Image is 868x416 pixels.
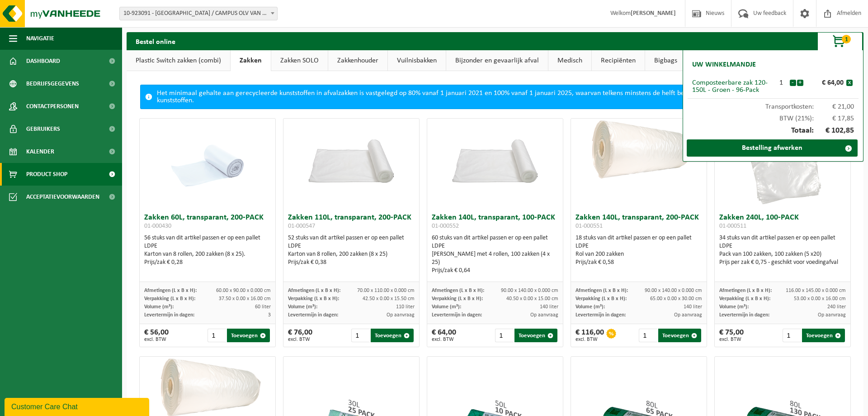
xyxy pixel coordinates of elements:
img: 01-000511 [737,119,828,209]
img: 01-000547 [283,119,419,186]
button: Toevoegen [802,329,845,342]
a: Medisch [548,50,591,71]
div: Rol van 200 zakken [576,250,702,258]
span: Op aanvraag [387,312,415,318]
span: Navigatie [26,27,54,50]
a: Vuilnisbakken [388,50,446,71]
div: LDPE [144,242,271,250]
span: Levertermijn in dagen: [432,312,482,318]
a: Recipiënten [592,50,645,71]
h3: Zakken 110L, transparant, 200-PACK [288,214,415,232]
div: Transportkosten: [688,99,859,110]
a: Bestelling afwerken [687,139,858,157]
button: - [790,80,796,86]
span: Afmetingen (L x B x H): [576,288,628,293]
span: Verpakking (L x B x H): [288,296,339,301]
span: Volume (m³): [576,304,605,310]
span: € 21,00 [814,103,854,110]
span: 53.00 x 0.00 x 16.00 cm [794,296,846,301]
div: Prijs per zak € 0,75 - geschikt voor voedingafval [719,258,846,267]
div: Het minimaal gehalte aan gerecycleerde kunststoffen in afvalzakken is vastgelegd op 80% vanaf 1 j... [157,85,832,109]
input: 1 [639,329,657,342]
span: 10-923091 - RHIZO / CAMPUS OLV VAN VLAANDEREN - KORTRIJK [120,7,277,20]
span: 116.00 x 145.00 x 0.000 cm [786,288,846,293]
div: Prijs/zak € 0,38 [288,258,415,267]
span: Verpakking (L x B x H): [719,296,770,301]
span: Afmetingen (L x B x H): [144,288,197,293]
span: Volume (m³): [288,304,317,310]
input: 1 [208,329,226,342]
input: 1 [495,329,514,342]
span: Volume (m³): [432,304,461,310]
div: Karton van 8 rollen, 200 zakken (8 x 25) [288,250,415,258]
span: 42.50 x 0.00 x 15.50 cm [363,296,415,301]
span: Dashboard [26,50,60,72]
span: Product Shop [26,163,67,186]
span: Levertermijn in dagen: [719,312,769,318]
span: Afmetingen (L x B x H): [432,288,484,293]
span: 140 liter [540,304,558,310]
span: 65.00 x 0.00 x 30.00 cm [650,296,702,301]
span: excl. BTW [576,337,604,342]
h2: Bestel online [127,32,184,50]
span: 70.00 x 110.00 x 0.000 cm [357,288,415,293]
h2: Uw winkelmandje [688,55,760,75]
div: 60 stuks van dit artikel passen er op een pallet [432,234,558,275]
div: Pack van 100 zakken, 100 zakken (5 x20) [719,250,846,258]
span: Acceptatievoorwaarden [26,186,99,208]
span: 60 liter [255,304,271,310]
span: Contactpersonen [26,95,79,118]
span: Volume (m³): [144,304,174,310]
div: LDPE [288,242,415,250]
span: excl. BTW [719,337,744,342]
span: 110 liter [396,304,415,310]
span: 01-000511 [719,223,746,230]
div: Prijs/zak € 0,58 [576,258,702,267]
a: Bijzonder en gevaarlijk afval [446,50,548,71]
span: Op aanvraag [674,312,702,318]
span: Levertermijn in dagen: [576,312,626,318]
span: 1 [842,35,851,43]
span: Bedrijfsgegevens [26,72,79,95]
div: € 75,00 [719,329,744,342]
button: Toevoegen [227,329,270,342]
span: 01-000547 [288,223,315,230]
span: Levertermijn in dagen: [288,312,338,318]
div: LDPE [432,242,558,250]
iframe: chat widget [5,396,151,416]
h3: Zakken 60L, transparant, 200-PACK [144,214,271,232]
div: Karton van 8 rollen, 200 zakken (8 x 25). [144,250,271,258]
img: 01-000551 [571,119,707,186]
span: Op aanvraag [818,312,846,318]
a: Zakken SOLO [271,50,328,71]
div: € 76,00 [288,329,312,342]
span: 01-000552 [432,223,459,230]
span: excl. BTW [288,337,312,342]
span: 3 [268,312,271,318]
div: Prijs/zak € 0,28 [144,258,271,267]
span: Verpakking (L x B x H): [432,296,483,301]
span: Verpakking (L x B x H): [144,296,195,301]
a: Zakken [231,50,271,71]
div: € 116,00 [576,329,604,342]
div: [PERSON_NAME] met 4 rollen, 100 zakken (4 x 25) [432,250,558,267]
span: Afmetingen (L x B x H): [719,288,772,293]
div: 1 [773,79,789,86]
div: € 64,00 [806,79,846,86]
div: Totaal: [688,122,859,139]
span: 37.50 x 0.00 x 16.00 cm [219,296,271,301]
strong: [PERSON_NAME] [631,10,676,17]
span: Gebruikers [26,118,60,140]
span: 140 liter [684,304,702,310]
span: € 17,85 [814,115,854,122]
span: 01-000551 [576,223,603,230]
a: Plastic Switch zakken (combi) [127,50,230,71]
span: 40.50 x 0.00 x 15.00 cm [506,296,558,301]
button: Toevoegen [371,329,414,342]
div: 52 stuks van dit artikel passen er op een pallet [288,234,415,267]
span: Verpakking (L x B x H): [576,296,627,301]
span: 90.00 x 140.00 x 0.000 cm [501,288,558,293]
div: LDPE [576,242,702,250]
div: Prijs/zak € 0,64 [432,267,558,275]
